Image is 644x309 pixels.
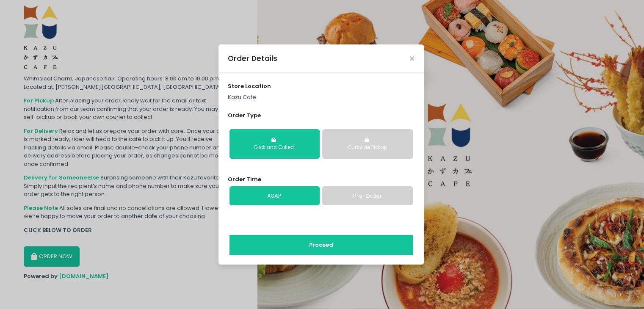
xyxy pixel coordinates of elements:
a: Pre-Order [322,186,412,206]
span: Order Time [228,175,261,183]
div: Order Details [228,53,277,64]
button: Curbside Pickup [322,129,412,159]
div: Curbside Pickup [328,144,406,152]
span: Order Type [228,111,261,119]
button: Proceed [229,235,413,255]
button: Close [410,56,414,61]
button: Click and Collect [229,129,320,159]
span: store location [228,82,271,90]
div: Click and Collect [235,144,314,152]
a: ASAP [229,186,320,206]
p: Kazu Cafe [228,93,414,102]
